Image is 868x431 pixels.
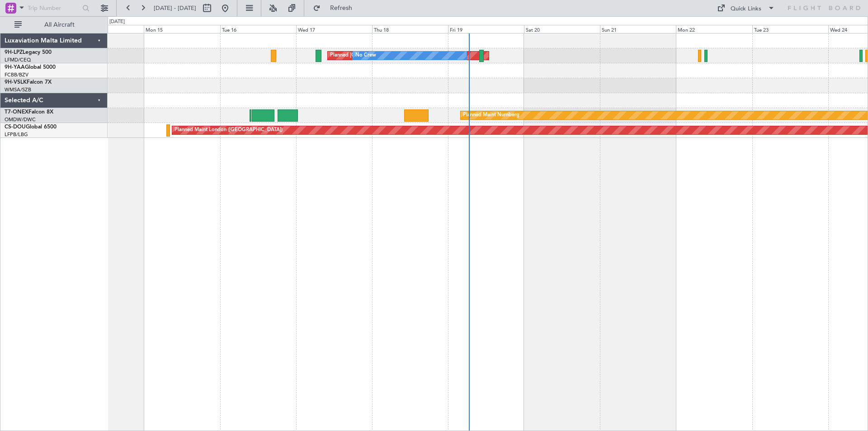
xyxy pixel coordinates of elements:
[752,25,828,33] div: Tue 23
[5,50,52,55] a: 9H-LPZLegacy 500
[712,1,779,15] button: Quick Links
[5,71,28,78] a: FCBB/BZV
[309,1,363,15] button: Refresh
[5,86,31,93] a: WMSA/SZB
[330,49,458,62] div: Planned [GEOGRAPHIC_DATA] ([GEOGRAPHIC_DATA])
[5,65,56,70] a: 9H-YAAGlobal 5000
[5,116,36,123] a: OMDW/DWC
[5,124,57,130] a: CS-DOUGlobal 6500
[5,50,23,55] span: 9H-LPZ
[5,65,25,70] span: 9H-YAA
[144,25,220,33] div: Mon 15
[676,25,752,33] div: Mon 22
[109,18,125,26] div: [DATE]
[175,123,283,137] div: Planned Maint London ([GEOGRAPHIC_DATA])
[355,49,376,62] div: No Crew
[10,18,98,32] button: All Aircraft
[322,5,360,11] span: Refresh
[5,80,52,85] a: 9H-VSLKFalcon 7X
[220,25,296,33] div: Tue 16
[5,109,53,115] a: T7-ONEXFalcon 8X
[5,80,27,85] span: 9H-VSLK
[5,131,28,138] a: LFPB/LBG
[524,25,600,33] div: Sat 20
[28,1,80,15] input: Trip Number
[5,57,31,63] a: LFMD/CEQ
[600,25,676,33] div: Sun 21
[5,109,28,115] span: T7-ONEX
[154,4,196,12] span: [DATE] - [DATE]
[5,124,26,130] span: CS-DOU
[463,109,519,122] div: Planned Maint Nurnberg
[372,25,448,33] div: Thu 18
[296,25,372,33] div: Wed 17
[731,5,761,14] div: Quick Links
[24,22,95,28] span: All Aircraft
[448,25,524,33] div: Fri 19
